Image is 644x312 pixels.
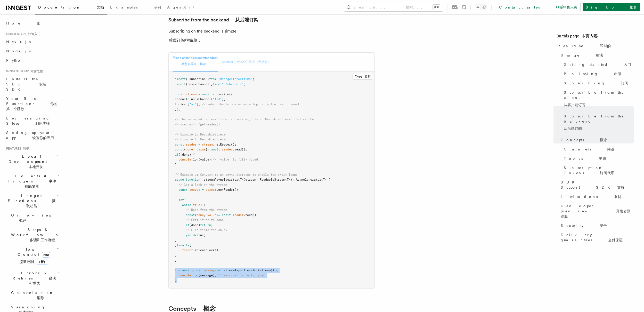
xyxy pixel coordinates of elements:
span: from [213,82,220,86]
span: (value); [198,158,213,161]
span: ( [191,203,193,207]
font: 从客户端订阅 [564,103,585,107]
span: // Example 1: ReadableStream [175,138,225,141]
a: Subscribe from the client从客户端订阅 [562,88,634,111]
span: Subscribe from the backend [564,114,634,133]
span: // The returned `stream` from `subscribe()` is a `ReadableStream` that can be [175,117,314,121]
span: ; [243,82,245,86]
span: Overview [11,213,72,222]
font: 概念 [600,138,607,142]
a: Realtime 即时的 [556,41,634,51]
span: ; [211,223,213,227]
span: Features [4,147,29,151]
font: 频道 [607,147,614,151]
span: Concepts [561,137,607,142]
span: (stream)) { [258,268,278,272]
span: channel [175,97,188,101]
a: Limitations 限制 [559,192,634,201]
span: subscribe [213,92,229,96]
font: 安全 [600,223,607,228]
font: 搜索... [406,5,425,9]
span: ! [180,153,182,156]
span: while [182,203,191,207]
span: < [238,178,240,181]
span: Developer preview [561,203,634,219]
font: 特征 [23,147,29,150]
span: Events & Triggers [4,173,58,189]
button: Local Development 本地开发 [4,152,61,171]
a: Documentation 文档 [35,2,107,14]
span: finally [177,243,189,247]
font: 步骤和工作流程 [30,238,55,242]
span: T [287,178,289,181]
span: Next.js [6,40,31,44]
span: Realtime [558,43,611,49]
font: 类型化渠道（推荐） [181,62,209,66]
span: value [207,213,216,217]
span: Home [6,21,40,26]
font: 文档 [97,5,104,9]
span: "ai" [189,102,197,106]
span: , [198,102,200,106]
span: done [186,148,193,151]
a: Developer preview 开发者预览版 [559,201,634,221]
span: topics [175,102,186,106]
span: Flow Control [9,247,57,266]
span: const [186,213,195,217]
font: 家 [37,21,40,25]
font: 订阅 [621,81,628,85]
span: // Read from the stream [186,208,227,212]
span: Getting started [564,62,631,67]
span: // Exit if we're done [186,218,224,222]
span: const [175,148,184,151]
span: AgentKit [167,5,194,9]
button: Minimal (untyped) [222,53,271,71]
span: ) [222,97,224,101]
span: } [175,258,177,262]
span: return [200,223,211,227]
span: reader [186,143,197,146]
span: try [178,198,184,202]
span: : [256,178,258,181]
span: Python [6,58,25,62]
a: Security 安全 [559,221,634,230]
span: > { [325,178,330,181]
span: } [175,253,177,257]
span: (); [252,213,258,217]
span: } [206,148,207,151]
span: T [240,178,242,181]
span: .getReader [216,188,234,191]
span: of [218,268,222,272]
span: Examples [110,5,161,9]
span: "./channels" [222,82,243,86]
span: // Else yield the chunk [186,228,227,232]
span: Topics [564,156,606,161]
span: AsyncGenerator [296,178,321,181]
font: 概述 [19,218,26,222]
a: Install the SDK 安装 SDK [4,74,61,94]
font: SDK 支持 [596,185,624,189]
span: Local Development [4,154,57,169]
span: (); [234,188,240,191]
span: const [175,143,184,146]
span: ; [252,77,254,81]
font: 即时的 [600,44,611,48]
span: Subscribe from the client [564,90,634,109]
font: 示例 [154,5,161,9]
span: ReadableStream [260,178,285,181]
span: } [216,213,218,217]
span: console [178,158,191,161]
span: reader [182,248,193,252]
span: Setting up your app [6,131,54,140]
span: = [218,213,220,217]
font: 订阅代币 [600,171,614,175]
span: >) [289,178,292,181]
span: // Get a lock on the stream [178,183,227,187]
span: done) { [182,153,195,156]
span: import [175,77,186,81]
span: Install the SDK [6,77,46,91]
font: 出版 [614,72,621,76]
font: 联系销售人员 [556,5,577,9]
span: ({ [229,92,233,96]
span: { userChannel } [186,82,213,86]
